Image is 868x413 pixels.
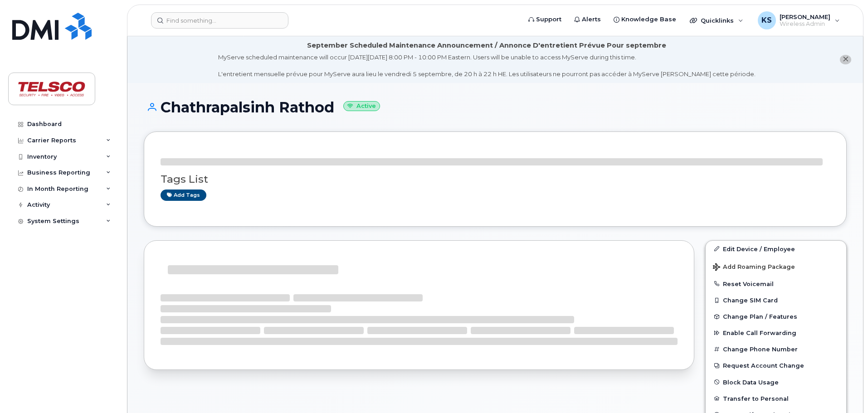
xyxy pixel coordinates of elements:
button: Reset Voicemail [706,276,846,292]
button: Add Roaming Package [706,257,846,276]
button: Change Phone Number [706,341,846,357]
button: Request Account Change [706,357,846,374]
button: Change Plan / Features [706,308,846,325]
h1: Chathrapalsinh Rathod [144,99,847,115]
h3: Tags List [161,174,830,185]
span: Add Roaming Package [713,263,795,272]
button: close notification [840,55,851,64]
div: MyServe scheduled maintenance will occur [DATE][DATE] 8:00 PM - 10:00 PM Eastern. Users will be u... [218,53,756,78]
a: Add tags [161,189,206,201]
button: Enable Call Forwarding [706,325,846,341]
button: Block Data Usage [706,374,846,390]
button: Transfer to Personal [706,390,846,407]
button: Change SIM Card [706,292,846,308]
div: September Scheduled Maintenance Announcement / Annonce D'entretient Prévue Pour septembre [307,41,666,50]
small: Active [343,101,380,112]
a: Edit Device / Employee [706,241,846,257]
span: Change Plan / Features [723,313,797,320]
span: Enable Call Forwarding [723,330,796,336]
